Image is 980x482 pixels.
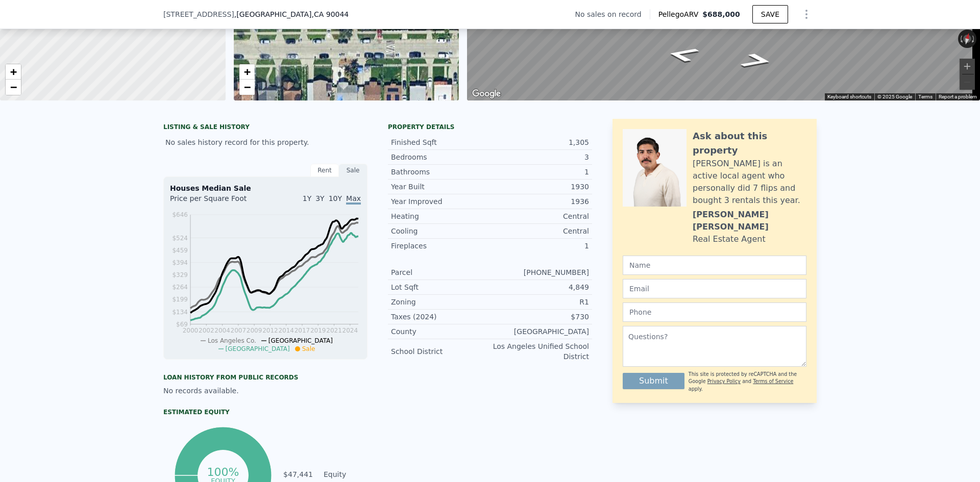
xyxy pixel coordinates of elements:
[490,341,589,362] div: Los Angeles Unified School District
[490,312,589,322] div: $730
[231,327,247,334] tspan: 2007
[243,81,250,93] span: −
[172,271,188,278] tspan: $329
[490,182,589,192] div: 1930
[827,93,871,100] button: Keyboard shortcuts
[391,211,490,221] div: Heating
[234,9,349,19] span: , [GEOGRAPHIC_DATA]
[239,64,255,80] a: Zoom in
[303,194,311,202] span: 1Y
[391,196,490,207] div: Year Improved
[278,327,294,334] tspan: 2014
[163,373,367,382] div: Loan history from public records
[172,296,188,303] tspan: $199
[623,256,806,275] input: Name
[239,80,255,95] a: Zoom out
[752,5,788,23] button: SAVE
[391,346,490,357] div: School District
[391,137,490,147] div: Finished Sqft
[960,74,975,90] button: Zoom out
[329,194,342,202] span: 10Y
[391,182,490,192] div: Year Built
[302,345,315,352] span: Sale
[707,378,741,384] a: Privacy Policy
[243,65,250,78] span: +
[207,466,239,478] tspan: 100%
[702,10,740,18] span: $688,000
[226,345,290,352] span: [GEOGRAPHIC_DATA]
[653,43,713,66] path: Go West, W 107th St
[391,326,490,337] div: County
[693,158,806,207] div: [PERSON_NAME] is an active local agent who personally did 7 flips and bought 3 rentals this year.
[693,209,806,233] div: [PERSON_NAME] [PERSON_NAME]
[391,226,490,236] div: Cooling
[490,152,589,162] div: 3
[753,378,793,384] a: Terms of Service
[163,386,367,396] div: No records available.
[971,30,977,48] button: Rotate clockwise
[172,247,188,254] tspan: $459
[172,235,188,242] tspan: $524
[727,49,787,72] path: Go East, W 107th St
[391,267,490,277] div: Parcel
[658,9,703,19] span: Pellego ARV
[575,9,649,19] div: No sales on record
[322,469,367,480] td: Equity
[170,193,265,210] div: Price per Square Foot
[391,297,490,307] div: Zoning
[490,282,589,292] div: 4,849
[490,137,589,147] div: 1,305
[163,9,234,19] span: [STREET_ADDRESS]
[208,337,256,344] span: Los Angeles Co.
[391,241,490,251] div: Fireplaces
[199,327,214,334] tspan: 2002
[693,233,766,245] div: Real Estate Agent
[339,164,367,177] div: Sale
[796,4,817,24] button: Show Options
[6,80,21,95] a: Zoom out
[960,59,975,74] button: Zoom in
[961,29,973,49] button: Reset the view
[268,337,333,344] span: [GEOGRAPHIC_DATA]
[388,123,592,131] div: Property details
[490,226,589,236] div: Central
[689,371,806,393] div: This site is protected by reCAPTCHA and the Google and apply.
[918,94,933,99] a: Terms (opens in new tab)
[877,94,912,99] span: © 2025 Google
[170,183,361,193] div: Houses Median Sale
[163,123,367,133] div: LISTING & SALE HISTORY
[172,259,188,266] tspan: $394
[283,469,313,480] td: $47,441
[6,64,21,80] a: Zoom in
[326,327,342,334] tspan: 2021
[391,167,490,177] div: Bathrooms
[10,81,17,93] span: −
[490,167,589,177] div: 1
[490,196,589,207] div: 1936
[391,152,490,162] div: Bedrooms
[310,327,326,334] tspan: 2019
[490,297,589,307] div: R1
[183,327,199,334] tspan: 2000
[346,194,361,205] span: Max
[391,312,490,322] div: Taxes (2024)
[490,211,589,221] div: Central
[247,327,262,334] tspan: 2009
[315,194,324,202] span: 3Y
[391,282,490,292] div: Lot Sqft
[163,133,367,151] div: No sales history record for this property.
[310,164,339,177] div: Rent
[470,87,503,100] img: Google
[623,302,806,322] input: Phone
[958,30,964,48] button: Rotate counterclockwise
[163,408,367,416] div: Estimated Equity
[172,309,188,316] tspan: $134
[172,211,188,218] tspan: $646
[262,327,278,334] tspan: 2012
[623,373,684,389] button: Submit
[623,279,806,298] input: Email
[693,129,806,158] div: Ask about this property
[470,87,503,100] a: Open this area in Google Maps (opens a new window)
[10,65,17,78] span: +
[490,326,589,337] div: [GEOGRAPHIC_DATA]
